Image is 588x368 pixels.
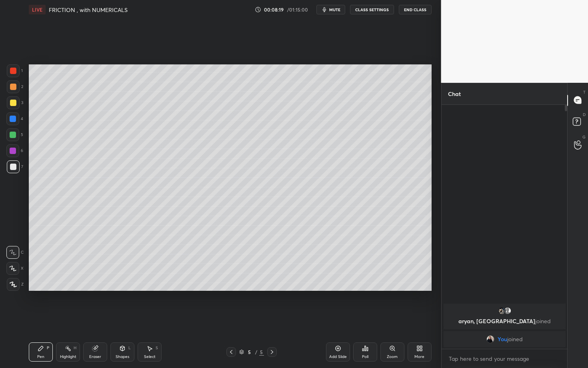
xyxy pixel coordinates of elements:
[486,335,494,343] img: 263bd4893d0d45f69ecaf717666c2383.jpg
[442,302,568,349] div: grid
[144,355,156,359] div: Select
[6,144,23,157] div: 6
[7,278,24,291] div: Z
[29,5,46,14] div: LIVE
[6,246,24,259] div: C
[128,346,131,350] div: L
[329,355,347,359] div: Add Slide
[49,6,128,14] h4: FRICTION , with NUMERICALS
[498,336,507,342] span: You
[246,350,254,354] div: 5
[503,307,511,315] img: default.png
[116,355,129,359] div: Shapes
[350,5,394,14] button: CLASS SETTINGS
[74,346,76,350] div: H
[498,307,506,315] img: dc9dbabba4374683b78cd5e7dfb44cb6.jpg
[7,96,23,109] div: 3
[37,355,44,359] div: Pen
[7,64,23,77] div: 1
[255,350,258,354] div: /
[6,112,23,125] div: 4
[448,318,561,324] p: aryan, [GEOGRAPHIC_DATA]
[316,5,345,14] button: mute
[442,83,467,104] p: Chat
[507,336,523,342] span: joined
[259,348,264,356] div: 5
[583,112,586,118] p: D
[47,346,49,350] div: P
[89,355,101,359] div: Eraser
[6,262,24,275] div: X
[582,134,586,140] p: G
[535,317,551,325] span: joined
[362,355,368,359] div: Poll
[399,5,432,14] button: End Class
[7,160,23,173] div: 7
[329,7,340,12] span: mute
[387,355,398,359] div: Zoom
[156,346,158,350] div: S
[414,355,424,359] div: More
[6,128,23,141] div: 5
[583,89,586,95] p: T
[7,80,23,93] div: 2
[60,355,76,359] div: Highlight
